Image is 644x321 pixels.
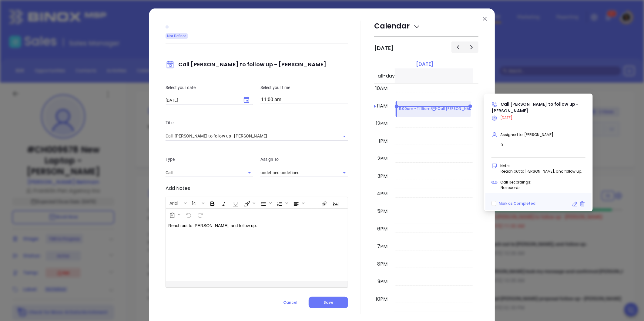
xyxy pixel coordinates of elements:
[376,208,389,215] div: 5pm
[166,84,253,91] p: Select your date
[324,300,333,305] span: Save
[166,156,253,163] p: Type
[206,198,217,208] span: Bold
[376,173,389,180] div: 3pm
[166,198,188,208] span: Font family
[415,60,434,68] a: [DATE]
[376,225,389,233] div: 6pm
[465,41,478,53] button: Next day
[260,156,348,163] p: Assign To
[375,120,389,127] div: 12pm
[499,201,535,206] span: Mark as Completed
[189,198,201,208] button: 14
[330,198,340,208] span: Insert Image
[376,190,389,197] div: 4pm
[167,33,186,39] span: Not Defined
[272,297,309,308] button: Cancel
[183,209,193,220] span: Undo
[376,243,389,250] div: 7pm
[376,102,389,110] div: 11am
[374,45,394,51] h2: [DATE]
[240,94,253,106] button: Choose date, selected date is Oct 13, 2025
[245,168,254,177] button: Open
[374,21,421,31] span: Calendar
[500,132,553,137] span: Assigned to: [PERSON_NAME]
[230,198,240,208] span: Underline
[257,198,273,208] span: Insert Unordered List
[189,198,206,208] span: Font size
[241,198,257,208] span: Fill color or set the text color
[501,169,585,174] p: Reach out to [PERSON_NAME], and follow up.
[501,185,585,190] p: No records
[283,300,297,305] span: Cancel
[166,97,238,103] input: MM/DD/YYYY
[166,185,348,192] p: Add Notes
[451,41,465,53] button: Previous day
[374,296,389,303] div: 10pm
[194,209,205,220] span: Redo
[491,101,579,114] span: Call [PERSON_NAME] to follow up - [PERSON_NAME]
[376,278,389,285] div: 9pm
[376,260,389,268] div: 8pm
[166,119,348,126] p: Title
[377,72,395,80] span: all-day
[218,198,229,208] span: Italic
[501,143,585,147] p: 0
[483,17,487,21] img: close modal
[318,198,329,208] span: Insert link
[399,106,533,112] p: 11:00am - 11:15am Call [PERSON_NAME] to follow up - [PERSON_NAME]
[166,209,182,220] span: Surveys
[340,132,349,141] button: Open
[500,115,512,120] span: [DATE]
[166,198,183,208] button: Arial
[376,155,389,162] div: 2pm
[260,84,348,91] p: Select your time
[274,198,290,208] span: Insert Ordered List
[340,168,349,177] button: Open
[500,180,531,185] span: Call Recordings:
[166,61,327,68] span: Call [PERSON_NAME] to follow up - [PERSON_NAME]
[290,198,306,208] span: Align
[166,200,181,204] span: Arial
[377,137,389,145] div: 1pm
[168,223,333,229] p: Reach out to [PERSON_NAME], and follow up.
[374,85,389,92] div: 10am
[500,163,512,168] span: Notes:
[189,200,199,204] span: 14
[309,297,348,308] button: Save
[376,313,389,320] div: 11pm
